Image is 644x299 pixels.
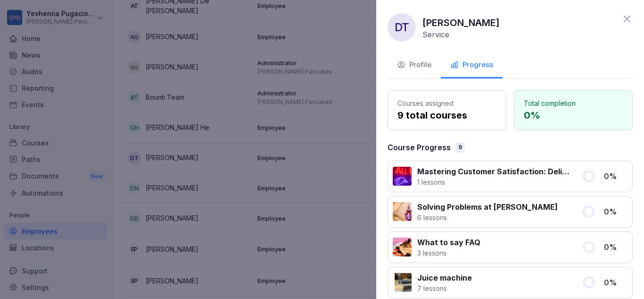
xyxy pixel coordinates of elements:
[450,60,493,70] div: Progress
[417,177,570,187] p: 1 lessons
[422,16,500,30] p: [PERSON_NAME]
[417,213,558,222] p: 6 lessons
[604,171,627,182] p: 0 %
[441,53,503,78] button: Progress
[397,108,496,122] p: 9 total courses
[417,201,558,213] p: Solving Problems at [PERSON_NAME]
[455,142,465,153] div: 9
[604,241,627,253] p: 0 %
[388,142,451,153] p: Course Progress
[422,30,449,39] p: Service
[417,272,472,283] p: Juice machine
[417,166,570,177] p: Mastering Customer Satisfaction: Deliver Exceptional Service at [GEOGRAPHIC_DATA]
[388,53,441,78] button: Profile
[397,98,496,108] p: Courses assigned
[388,13,416,42] div: DT
[524,98,623,108] p: Total completion
[417,283,472,293] p: 7 lessons
[397,60,431,70] div: Profile
[417,237,480,248] p: What to say FAQ
[417,248,480,258] p: 3 lessons
[604,206,627,217] p: 0 %
[604,277,627,288] p: 0 %
[524,108,623,122] p: 0 %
